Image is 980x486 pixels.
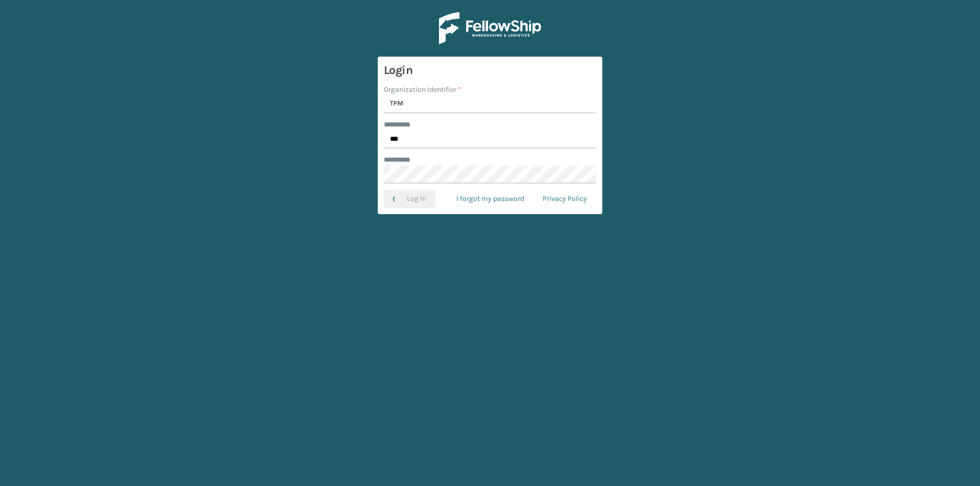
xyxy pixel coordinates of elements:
[384,190,435,208] button: Log In
[384,63,596,78] h3: Login
[533,190,596,208] a: Privacy Policy
[439,12,541,44] img: Logo
[384,84,461,95] label: Organization Identifier
[447,190,533,208] a: I forgot my password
